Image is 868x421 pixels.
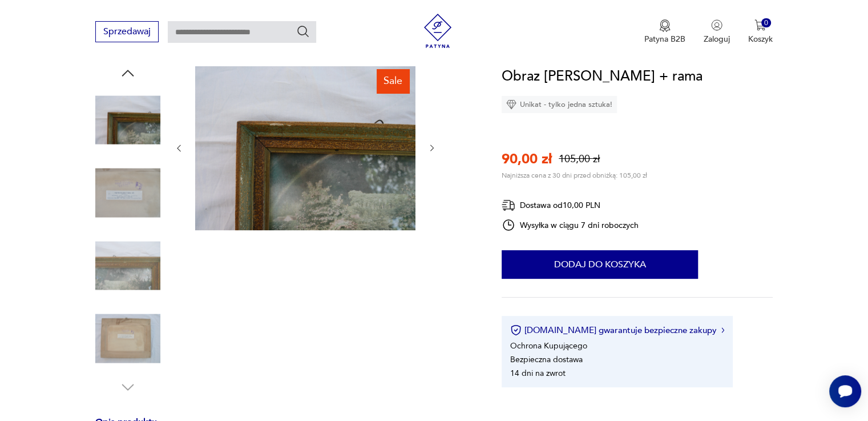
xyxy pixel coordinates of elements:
img: Zdjęcie produktu Obraz Jean Francois Millet - Wiosna + rama [95,233,160,298]
a: Sprzedawaj [95,29,159,37]
div: Sale [377,69,409,93]
div: Unikat - tylko jedna sztuka! [502,96,617,113]
img: Ikona medalu [659,19,671,32]
button: Sprzedawaj [95,21,159,42]
img: Ikona strzałki w prawo [721,327,725,333]
p: Patyna B2B [644,34,685,45]
button: [DOMAIN_NAME] gwarantuje bezpieczne zakupy [510,324,724,336]
img: Zdjęcie produktu Obraz Jean Francois Millet - Wiosna + rama [95,161,160,226]
li: 14 dni na zwrot [510,368,566,379]
button: Zaloguj [704,19,730,45]
div: 0 [761,18,771,28]
img: Ikona dostawy [502,198,515,212]
img: Zdjęcie produktu Obraz Jean Francois Millet - Wiosna + rama [95,87,160,153]
h1: Obraz [PERSON_NAME] + rama [502,66,703,87]
li: Ochrona Kupującego [510,340,587,351]
img: Ikona certyfikatu [510,324,522,336]
button: Dodaj do koszyka [502,250,698,279]
img: Patyna - sklep z meblami i dekoracjami vintage [421,14,455,48]
a: Ikona medaluPatyna B2B [644,19,685,45]
button: Patyna B2B [644,19,685,45]
button: 0Koszyk [748,19,773,45]
img: Ikona koszyka [754,19,766,31]
button: Szukaj [296,25,310,38]
li: Bezpieczna dostawa [510,354,583,365]
div: Dostawa od 10,00 PLN [502,198,639,212]
img: Zdjęcie produktu Obraz Jean Francois Millet - Wiosna + rama [95,306,160,371]
p: Zaloguj [704,34,730,45]
img: Ikona diamentu [506,99,516,110]
div: Wysyłka w ciągu 7 dni roboczych [502,218,639,232]
img: Ikonka użytkownika [711,19,722,31]
p: 105,00 zł [559,152,600,166]
p: Koszyk [748,34,773,45]
p: Najniższa cena z 30 dni przed obniżką: 105,00 zł [502,171,647,180]
img: Zdjęcie produktu Obraz Jean Francois Millet - Wiosna + rama [195,65,415,230]
p: 90,00 zł [502,150,552,169]
iframe: Smartsupp widget button [829,375,861,407]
